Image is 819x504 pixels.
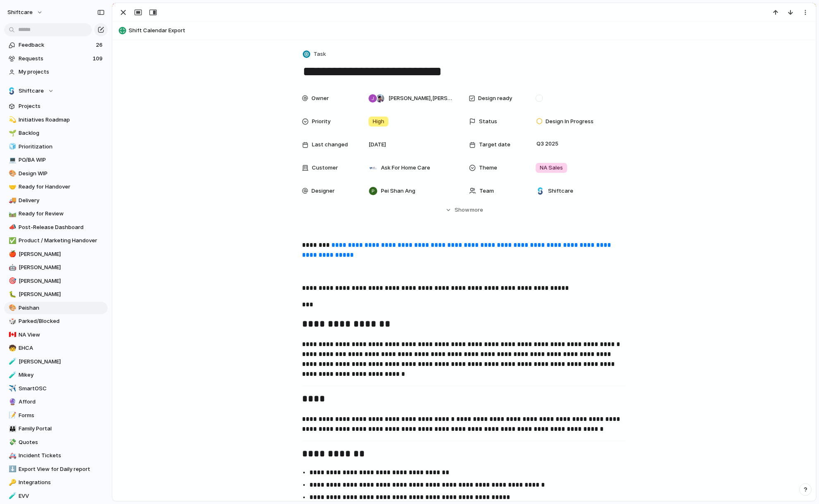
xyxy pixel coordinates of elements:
[7,438,16,447] button: 💸
[4,208,108,220] div: 🛤️Ready for Review
[19,317,105,325] span: Parked/Blocked
[19,358,105,366] span: [PERSON_NAME]
[19,411,105,420] span: Forms
[4,248,108,260] a: 🍎[PERSON_NAME]
[4,181,108,193] a: 🤝Ready for Handover
[4,221,108,234] a: 📣Post-Release Dashboard
[9,129,14,138] div: 🌱
[19,129,105,137] span: Backlog
[4,356,108,368] div: 🧪[PERSON_NAME]
[19,102,105,110] span: Projects
[9,330,14,339] div: 🇨🇦
[4,100,108,112] a: Projects
[7,143,16,151] button: 🧊
[9,344,14,353] div: 🧒
[19,277,105,285] span: [PERSON_NAME]
[19,156,105,164] span: PO/BA WIP
[4,66,108,78] a: My projects
[7,358,16,366] button: 🧪
[369,141,386,149] span: [DATE]
[7,398,16,406] button: 🔮
[9,478,14,487] div: 🔑
[9,424,14,434] div: 👪
[19,87,44,95] span: Shiftcare
[9,317,14,326] div: 🎲
[4,476,108,489] a: 🔑Integrations
[4,436,108,449] a: 💸Quotes
[19,263,105,272] span: [PERSON_NAME]
[7,170,16,178] button: 🎨
[7,331,16,339] button: 🇨🇦
[4,463,108,475] div: ⬇️Export View for Daily report
[4,167,108,180] a: 🎨Design WIP
[4,288,108,301] a: 🐛[PERSON_NAME]
[479,187,494,195] span: Team
[4,234,108,247] div: ✅Product / Marketing Handover
[9,290,14,299] div: 🐛
[4,423,108,435] a: 👪Family Portal
[4,329,108,341] a: 🇨🇦NA View
[312,117,330,126] span: Priority
[4,275,108,287] a: 🎯[PERSON_NAME]
[93,55,104,63] span: 109
[19,116,105,124] span: Initiatives Roadmap
[9,303,14,313] div: 🎨
[7,492,16,500] button: 🧪
[9,451,14,461] div: 🚑
[19,223,105,232] span: Post-Release Dashboard
[4,449,108,462] a: 🚑Incident Tickets
[9,491,14,501] div: 🧪
[381,187,415,195] span: Pei Shan Ang
[314,50,326,58] span: Task
[7,344,16,352] button: 🧒
[9,263,14,272] div: 🤖
[4,261,108,274] div: 🤖[PERSON_NAME]
[9,209,14,219] div: 🛤️
[19,210,105,218] span: Ready for Review
[19,68,105,76] span: My projects
[4,127,108,139] a: 🌱Backlog
[4,302,108,314] a: 🎨Peishan
[7,196,16,205] button: 🚚
[129,26,812,35] span: Shift Calendar Export
[4,369,108,381] div: 🧪Mikey
[7,8,33,17] span: shiftcare
[7,250,16,258] button: 🍎
[4,382,108,395] a: ✈️SmartOSC
[4,194,108,207] a: 🚚Delivery
[7,290,16,299] button: 🐛
[7,371,16,379] button: 🧪
[470,206,483,214] span: more
[7,223,16,232] button: 📣
[311,187,335,195] span: Designer
[4,6,47,19] button: shiftcare
[4,490,108,502] div: 🧪EVV
[19,398,105,406] span: Afford
[373,117,384,126] span: High
[19,344,105,352] span: EHCA
[19,170,105,178] span: Design WIP
[7,465,16,473] button: ⬇️
[9,370,14,380] div: 🧪
[9,357,14,366] div: 🧪
[4,396,108,408] a: 🔮Afford
[7,385,16,393] button: ✈️
[479,141,510,149] span: Target date
[312,141,348,149] span: Last changed
[4,409,108,422] div: 📝Forms
[4,342,108,354] a: 🧒EHCA
[4,315,108,327] a: 🎲Parked/Blocked
[479,164,497,172] span: Theme
[7,263,16,272] button: 🤖
[7,236,16,245] button: ✅
[9,236,14,246] div: ✅
[302,203,626,217] button: Showmore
